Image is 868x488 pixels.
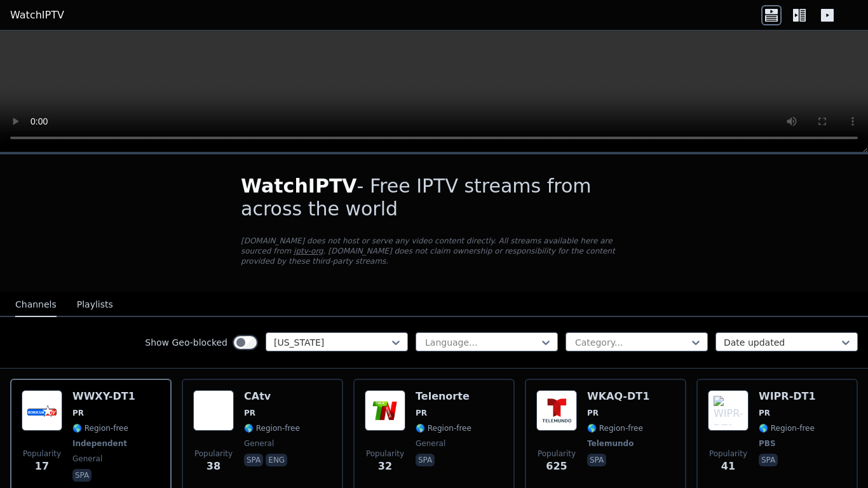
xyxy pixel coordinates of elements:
[709,449,747,459] span: Popularity
[708,390,749,431] img: WIPR-DT1
[10,8,64,23] a: WatchIPTV
[587,438,634,449] span: Telemundo
[15,293,57,317] button: Channels
[721,459,735,474] span: 41
[241,236,627,266] p: [DOMAIN_NAME] does not host or serve any video content directly. All streams available here are s...
[759,454,778,466] p: spa
[536,390,577,431] img: WKAQ-DT1
[587,454,606,466] p: spa
[416,408,427,418] span: PR
[538,449,576,459] span: Popularity
[244,408,255,418] span: PR
[587,390,649,403] h6: WKAQ-DT1
[244,454,263,466] p: spa
[759,408,770,418] span: PR
[241,175,357,197] span: WatchIPTV
[416,390,471,403] h6: Telenorte
[759,390,816,403] h6: WIPR-DT1
[23,449,61,459] span: Popularity
[244,423,300,433] span: 🌎 Region-free
[365,390,405,431] img: Telenorte
[244,390,300,403] h6: CAtv
[22,390,62,431] img: WWXY-DT1
[72,408,84,418] span: PR
[72,390,135,403] h6: WWXY-DT1
[266,454,287,466] p: eng
[72,454,102,464] span: general
[416,454,435,466] p: spa
[416,438,445,449] span: general
[587,408,599,418] span: PR
[145,336,227,349] label: Show Geo-blocked
[207,459,220,474] span: 38
[241,175,627,220] h1: - Free IPTV streams from across the world
[294,247,323,255] a: iptv-org
[366,449,404,459] span: Popularity
[72,423,128,433] span: 🌎 Region-free
[587,423,643,433] span: 🌎 Region-free
[244,438,274,449] span: general
[193,390,234,431] img: CAtv
[416,423,471,433] span: 🌎 Region-free
[546,459,567,474] span: 625
[194,449,233,459] span: Popularity
[77,293,113,317] button: Playlists
[72,438,127,449] span: Independent
[759,438,776,449] span: PBS
[72,469,92,482] p: spa
[759,423,815,433] span: 🌎 Region-free
[378,459,392,474] span: 32
[35,459,49,474] span: 17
